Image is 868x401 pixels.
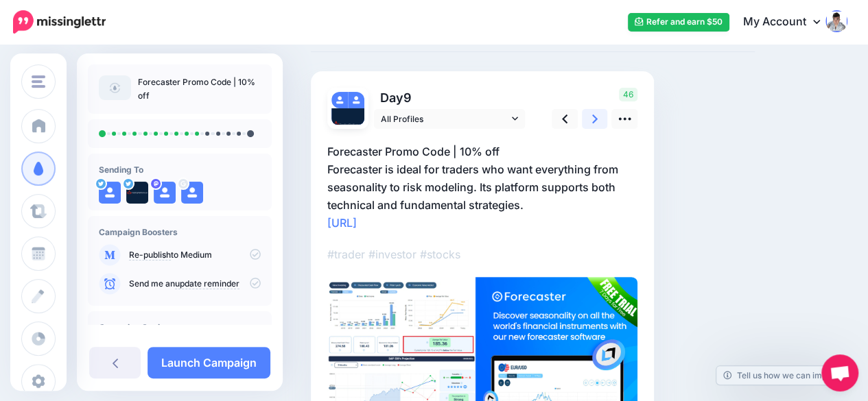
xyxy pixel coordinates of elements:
[175,278,239,289] a: update reminder
[327,245,637,263] p: #trader #investor #stocks
[331,108,364,141] img: DWEerF3P-89548.jpg
[99,322,261,332] h4: Campaign Settings
[154,182,176,204] img: user_default_image.png
[129,249,261,261] p: to Medium
[126,182,148,204] img: DWEerF3P-89548.jpg
[381,112,508,126] span: All Profiles
[628,13,729,32] a: Refer and earn $50
[331,92,348,108] img: user_default_image.png
[99,75,131,100] img: article-default-image-icon.png
[99,227,261,237] h4: Campaign Boosters
[729,5,847,39] a: My Account
[138,75,261,103] p: Forecaster Promo Code | 10% off
[181,182,203,204] img: user_default_image.png
[99,182,121,204] img: user_default_image.png
[348,92,364,108] img: user_default_image.png
[99,165,261,175] h4: Sending To
[821,354,858,391] div: Open chat
[327,216,357,230] a: [URL]
[403,90,412,105] span: 9
[129,250,171,260] a: Re-publish
[374,109,525,129] a: All Profiles
[716,366,852,385] a: Tell us how we can improve
[13,10,106,34] img: Missinglettr
[374,88,527,108] p: Day
[327,143,637,232] p: Forecaster Promo Code | 10% off Forecaster is ideal for traders who want everything from seasonal...
[32,75,45,88] img: menu.png
[619,88,637,101] span: 46
[129,278,261,290] p: Send me an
